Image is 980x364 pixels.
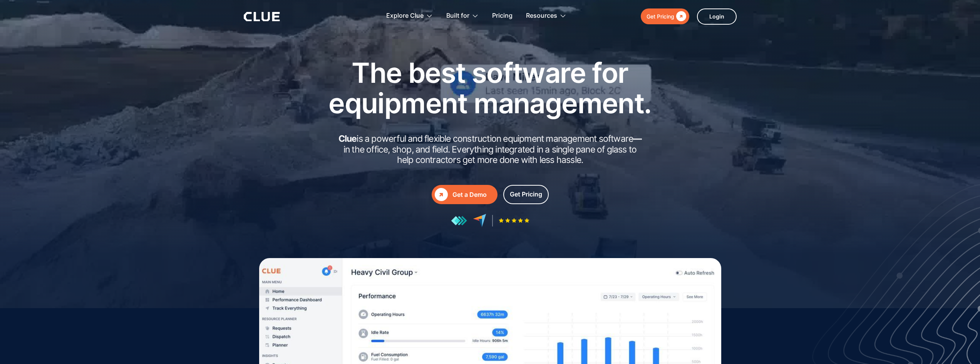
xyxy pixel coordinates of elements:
a: Get a Demo [432,185,498,204]
div:  [435,188,448,201]
img: reviews at getapp [451,216,467,226]
div: Built for [446,4,479,28]
div: Resources [526,4,566,28]
div: Resources [526,4,557,28]
strong: — [633,133,642,144]
div: Get Pricing [647,12,674,21]
div: Explore Clue [386,4,433,28]
strong: Clue [338,133,357,144]
div: Get a Demo [452,190,494,200]
h1: The best software for equipment management. [317,57,663,118]
div: Get Pricing [510,190,542,199]
a: Get Pricing [503,185,549,204]
a: Get Pricing [641,8,689,24]
img: Five-star rating icon [499,218,529,223]
img: reviews at capterra [473,214,486,227]
div:  [674,12,686,21]
div: Explore Clue [386,4,424,28]
div: Built for [446,4,469,28]
a: Pricing [492,4,513,28]
h2: is a powerful and flexible construction equipment management software in the office, shop, and fi... [336,134,644,166]
a: Login [697,8,737,25]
